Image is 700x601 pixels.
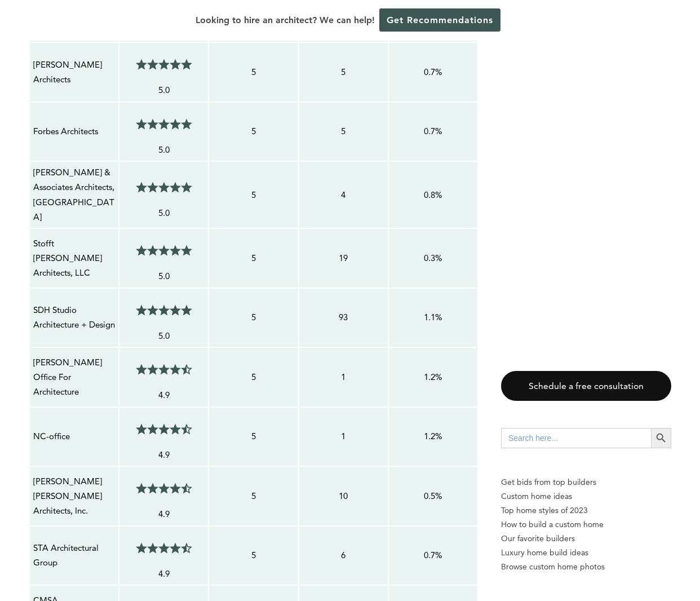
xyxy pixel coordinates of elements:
[212,124,294,139] p: 5
[501,560,671,574] a: Browse custom home photos
[392,188,474,202] p: 0.8%
[33,303,115,333] p: SDH Studio Architecture + Design
[212,429,294,444] p: 5
[123,83,205,98] p: 5.0
[501,475,671,489] p: Get bids from top builders
[392,251,474,266] p: 0.3%
[655,432,667,444] svg: Search
[392,310,474,325] p: 1.1%
[212,188,294,202] p: 5
[123,388,205,403] p: 4.9
[392,429,474,444] p: 1.2%
[33,124,115,139] p: Forbes Architects
[501,371,671,401] a: Schedule a free consultation
[123,269,205,284] p: 5.0
[303,548,384,563] p: 6
[644,545,686,587] iframe: Drift Widget Chat Controller
[33,541,115,571] p: STA Architectural Group
[33,355,115,400] p: [PERSON_NAME] Office For Architecture
[392,489,474,503] p: 0.5%
[123,567,205,581] p: 4.9
[212,548,294,563] p: 5
[501,532,671,546] a: Our favorite builders
[501,503,671,518] a: Top home styles of 2023
[392,370,474,385] p: 1.2%
[303,370,384,385] p: 1
[33,165,115,224] p: [PERSON_NAME] & Associates Architects, [GEOGRAPHIC_DATA]
[303,429,384,444] p: 1
[392,124,474,139] p: 0.7%
[303,188,384,202] p: 4
[123,143,205,157] p: 5.0
[212,489,294,503] p: 5
[303,124,384,139] p: 5
[33,429,115,444] p: NC-office
[33,236,115,281] p: Stofft [PERSON_NAME] Architects, LLC
[123,507,205,522] p: 4.9
[33,474,115,519] p: [PERSON_NAME] [PERSON_NAME] Architects, Inc.
[501,518,671,532] a: How to build a custom home
[303,310,384,325] p: 93
[212,65,294,79] p: 5
[303,251,384,266] p: 19
[303,489,384,503] p: 10
[379,8,500,32] a: Get Recommendations
[303,65,384,79] p: 5
[501,546,671,560] a: Luxury home build ideas
[212,370,294,385] p: 5
[392,65,474,79] p: 0.7%
[123,329,205,343] p: 5.0
[212,251,294,266] p: 5
[501,428,651,448] input: Search here...
[123,448,205,462] p: 4.9
[501,489,671,503] a: Custom home ideas
[212,310,294,325] p: 5
[123,206,205,220] p: 5.0
[33,58,115,87] p: [PERSON_NAME] Architects
[392,548,474,563] p: 0.7%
